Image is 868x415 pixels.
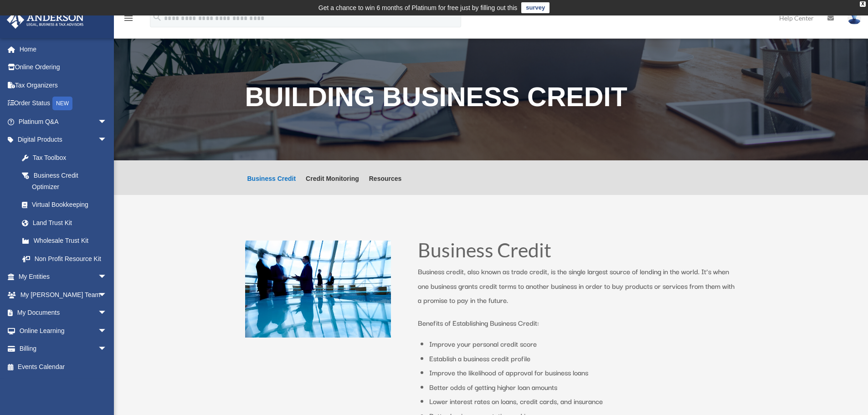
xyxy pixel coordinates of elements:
[6,322,121,340] a: Online Learningarrow_drop_down
[4,11,87,29] img: Anderson Advisors Platinum Portal
[6,94,121,113] a: Order StatusNEW
[13,250,121,268] a: Non Profit Resource Kit
[123,16,134,24] a: menu
[32,253,109,265] div: Non Profit Resource Kit
[32,152,109,164] div: Tax Toolbox
[32,217,109,229] div: Land Trust Kit
[429,365,737,380] li: Improve the likelihood of approval for business loans
[6,131,121,149] a: Digital Productsarrow_drop_down
[13,196,121,214] a: Virtual Bookkeeping
[318,2,518,13] div: Get a chance to win 6 months of Platinum for free just by filling out this
[13,214,121,232] a: Land Trust Kit
[98,113,116,131] span: arrow_drop_down
[429,380,737,395] li: Better odds of getting higher loan amounts
[429,337,737,351] li: Improve your personal credit score
[32,235,109,246] div: Wholesale Trust Kit
[6,268,121,286] a: My Entitiesarrow_drop_down
[521,2,550,13] a: survey
[98,131,116,149] span: arrow_drop_down
[6,76,121,94] a: Tax Organizers
[152,12,162,22] i: search
[860,1,866,7] div: close
[6,286,121,304] a: My [PERSON_NAME] Teamarrow_drop_down
[123,13,134,24] i: menu
[847,11,861,25] img: User Pic
[6,304,121,322] a: My Documentsarrow_drop_down
[418,316,737,330] p: Benefits of Establishing Business Credit:
[98,286,116,304] span: arrow_drop_down
[247,175,296,195] a: Business Credit
[13,167,116,196] a: Business Credit Optimizer
[6,358,121,376] a: Events Calendar
[52,97,72,110] div: NEW
[13,232,121,250] a: Wholesale Trust Kit
[98,322,116,340] span: arrow_drop_down
[98,304,116,323] span: arrow_drop_down
[429,351,737,366] li: Establish a business credit profile
[369,175,402,195] a: Resources
[6,113,121,131] a: Platinum Q&Aarrow_drop_down
[418,241,737,265] h1: Business Credit
[98,340,116,359] span: arrow_drop_down
[306,175,359,195] a: Credit Monitoring
[429,394,737,409] li: Lower interest rates on loans, credit cards, and insurance
[32,170,105,192] div: Business Credit Optimizer
[6,40,121,58] a: Home
[245,241,391,338] img: business people talking in office
[6,340,121,358] a: Billingarrow_drop_down
[13,149,121,167] a: Tax Toolbox
[98,268,116,287] span: arrow_drop_down
[418,264,737,316] p: Business credit, also known as trade credit, is the single largest source of lending in the world...
[6,58,121,77] a: Online Ordering
[32,199,109,210] div: Virtual Bookkeeping
[245,84,737,115] h1: Building Business Credit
